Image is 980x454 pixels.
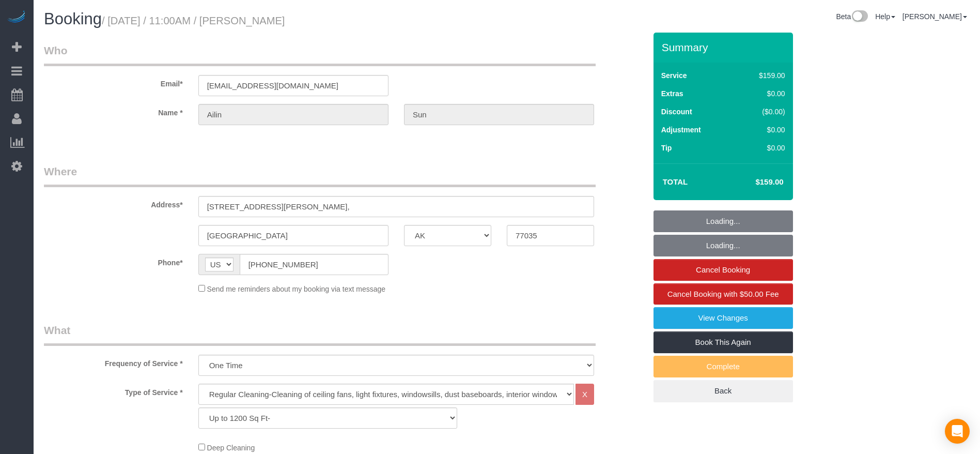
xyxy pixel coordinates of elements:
h4: $159.00 [724,178,783,187]
a: Book This Again [654,331,793,353]
input: Last Name* [404,104,594,125]
label: Discount [661,107,692,117]
strong: Total [663,177,688,186]
label: Type of Service * [36,384,191,398]
a: Cancel Booking [654,259,793,281]
legend: Where [44,164,596,187]
span: Booking [44,10,102,28]
label: Service [661,70,687,81]
div: $159.00 [737,70,785,81]
span: Deep Cleaning [207,444,255,452]
label: Phone* [36,254,191,268]
span: Send me reminders about my booking via text message [207,285,386,293]
input: Phone* [240,254,388,275]
input: Zip Code* [507,225,594,246]
a: [PERSON_NAME] [903,12,967,21]
h3: Summary [662,41,788,53]
small: / [DATE] / 11:00AM / [PERSON_NAME] [102,15,285,26]
label: Extras [661,88,683,99]
div: ($0.00) [737,107,785,117]
label: Adjustment [661,125,701,135]
a: Help [875,12,895,21]
legend: Who [44,43,596,66]
img: Automaid Logo [6,10,27,25]
div: Open Intercom Messenger [945,419,970,444]
input: City* [198,225,388,246]
a: View Changes [654,307,793,329]
input: Email* [198,75,388,96]
legend: What [44,323,596,346]
label: Email* [36,75,191,89]
div: $0.00 [737,143,785,153]
a: Cancel Booking with $50.00 Fee [654,283,793,305]
label: Frequency of Service * [36,355,191,369]
label: Name * [36,104,191,118]
label: Address* [36,196,191,210]
img: New interface [851,10,868,24]
a: Beta [836,12,868,21]
a: Back [654,380,793,402]
div: $0.00 [737,88,785,99]
div: $0.00 [737,125,785,135]
label: Tip [661,143,672,153]
span: Cancel Booking with $50.00 Fee [667,290,779,298]
input: First Name* [198,104,388,125]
